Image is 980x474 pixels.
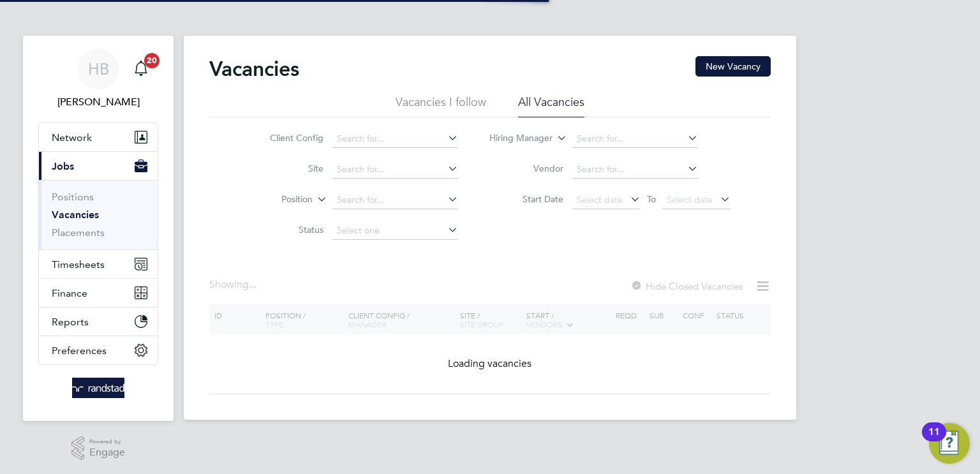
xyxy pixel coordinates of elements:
label: Client Config [250,132,323,144]
label: Status [250,224,323,235]
input: Search for... [332,130,458,148]
button: Reports [39,307,158,336]
a: Positions [52,191,94,203]
span: Select date [667,194,713,205]
label: Hide Closed Vacancies [630,280,743,292]
h2: Vacancies [209,56,299,82]
li: All Vacancies [518,94,584,117]
input: Search for... [572,161,698,179]
a: Vacancies [52,209,99,221]
span: HB [88,61,109,77]
span: Finance [52,287,87,299]
li: Vacancies I follow [396,94,486,117]
a: Go to home page [38,378,158,398]
span: Network [52,131,92,144]
span: Hela Baker [38,94,158,110]
span: Powered by [89,436,125,447]
span: Engage [89,447,125,458]
img: randstad-logo-retina.png [72,378,125,398]
span: 20 [144,53,160,68]
a: HB[PERSON_NAME] [38,48,158,110]
span: Reports [52,316,89,328]
input: Select one [332,222,458,240]
button: Preferences [39,336,158,364]
label: Vendor [490,163,563,174]
a: Powered byEngage [71,436,126,461]
span: Preferences [52,344,107,357]
span: Timesheets [52,258,105,270]
span: Jobs [52,160,74,172]
span: ... [249,278,256,291]
div: Jobs [39,180,158,249]
input: Search for... [572,130,698,148]
button: Open Resource Center, 11 new notifications [929,423,970,464]
label: Hiring Manager [479,132,553,145]
button: Finance [39,279,158,307]
nav: Main navigation [23,36,174,421]
input: Search for... [332,161,458,179]
span: To [643,191,660,207]
a: Placements [52,226,105,239]
label: Site [250,163,323,174]
button: New Vacancy [695,56,771,77]
div: Showing [209,278,259,292]
button: Jobs [39,152,158,180]
button: Network [39,123,158,151]
span: Select date [577,194,623,205]
a: 20 [128,48,154,89]
input: Search for... [332,191,458,209]
label: Position [239,193,313,206]
button: Timesheets [39,250,158,278]
label: Start Date [490,193,563,205]
div: 11 [928,432,940,448]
